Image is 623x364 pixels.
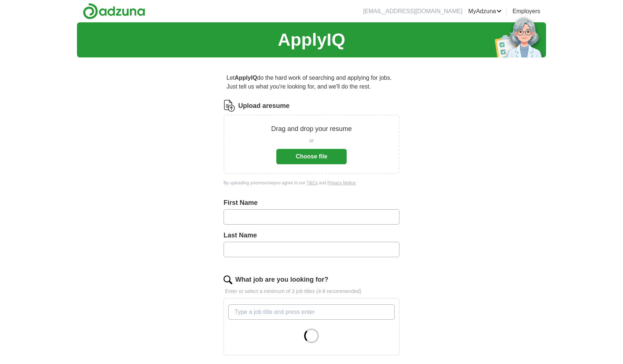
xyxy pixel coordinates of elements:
[224,275,232,284] img: search.png
[307,180,318,185] a: T&Cs
[235,75,257,81] strong: ApplyIQ
[224,71,399,94] p: Let do the hard work of searching and applying for jobs. Just tell us what you're looking for, an...
[224,180,399,186] div: By uploading your resume you agree to our and .
[83,3,145,19] img: Adzuna logo
[468,7,502,16] a: MyAdzuna
[512,7,540,16] a: Employers
[224,288,399,295] p: Enter or select a minimum of 3 job titles (4-8 recommended)
[238,101,290,111] label: Upload a resume
[278,27,345,53] h1: ApplyIQ
[235,275,328,285] label: What job are you looking for?
[327,180,355,185] a: Privacy Notice
[228,304,395,320] input: Type a job title and press enter
[276,149,347,164] button: Choose file
[224,198,399,208] label: First Name
[271,124,352,134] p: Drag and drop your resume
[363,7,462,16] li: [EMAIL_ADDRESS][DOMAIN_NAME]
[224,100,235,112] img: CV Icon
[224,230,399,240] label: Last Name
[309,137,314,145] span: or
